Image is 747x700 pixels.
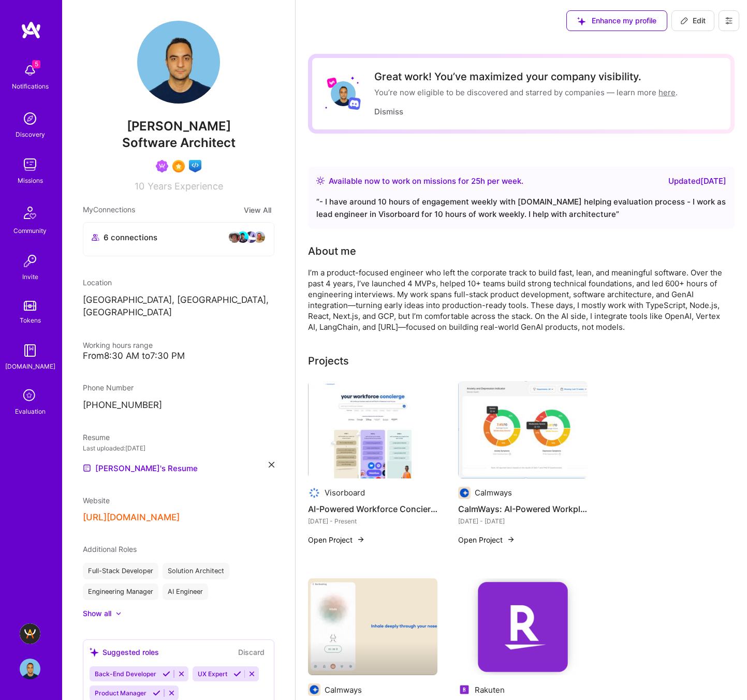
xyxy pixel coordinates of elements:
img: Company logo [458,683,471,696]
img: bell [20,60,40,81]
img: Discord logo [348,97,361,110]
div: [DATE] - [DATE] [458,516,588,527]
p: [GEOGRAPHIC_DATA], [GEOGRAPHIC_DATA], [GEOGRAPHIC_DATA] [83,294,274,319]
img: teamwork [20,154,40,175]
i: Reject [248,670,256,678]
i: icon SelectionTeam [20,386,40,406]
a: A.Team - Grow A.Team's Community & Demand [17,623,43,644]
div: About me [308,243,356,259]
button: Open Project [458,534,515,545]
img: Web Messaging SDK and Analytics Tools Development [458,578,588,676]
span: Resume [83,433,110,442]
img: CalmWays: AI-Powered Workplace Mental Health Platform [458,381,588,478]
img: tokens [24,301,36,311]
img: Availability [316,177,325,185]
div: AI Engineer [163,584,208,600]
button: Discard [235,646,268,658]
i: icon Close [269,462,274,468]
img: Resume [83,464,91,472]
div: “ - I have around 10 hours of engagement weekly with [DOMAIN_NAME] helping evaluation process - I... [316,196,726,221]
img: avatar [237,231,249,243]
span: [PERSON_NAME] [83,119,274,134]
img: User Avatar [137,21,220,104]
div: Location [83,277,274,288]
i: icon Collaborator [92,234,99,241]
button: View All [241,204,274,216]
div: Calmways [325,684,362,695]
div: You’re now eligible to be discovered and starred by companies — learn more . [374,87,678,98]
div: Invite [22,271,38,282]
div: Discovery [16,129,45,140]
img: avatar [245,231,257,243]
span: Edit [680,16,706,26]
span: 6 connections [104,232,157,243]
div: Updated [DATE] [668,175,726,187]
div: Calmways [475,487,512,498]
span: Back-End Developer [95,670,156,678]
button: 6 connectionsavataravataravataravatar [83,222,274,256]
a: here [658,87,676,97]
i: icon SuggestedTeams [90,648,98,657]
button: Enhance my profile [566,10,667,31]
img: SelectionTeam [172,160,185,172]
img: arrow-right [507,535,515,544]
div: From 8:30 AM to 7:30 PM [83,351,274,361]
div: Show all [83,608,111,619]
img: Company logo [308,487,320,499]
span: Working hours range [83,341,153,349]
div: I’m a product-focused engineer who left the corporate track to build fast, lean, and meaningful s... [308,267,722,332]
a: User Avatar [17,659,43,679]
p: [PHONE_NUMBER] [83,399,274,412]
div: Projects [308,353,349,369]
span: Website [83,496,110,505]
img: Been on Mission [156,160,168,172]
div: Community [13,225,47,236]
button: Open Project [308,534,365,545]
div: Engineering Manager [83,584,158,600]
img: avatar [253,231,266,243]
img: guide book [20,340,40,361]
h4: AI-Powered Workforce Concierge Development [308,502,437,516]
div: Evaluation [15,406,46,417]
div: [DOMAIN_NAME] [5,361,55,372]
span: My Connections [83,204,135,216]
img: avatar [228,231,241,243]
a: [PERSON_NAME]'s Resume [83,462,198,474]
img: User Avatar [331,81,356,106]
img: Lyft logo [327,77,338,88]
img: Front-end guild [189,160,201,172]
span: Years Experience [148,181,223,192]
img: Gemini Hackathon Project 2: CalmWays B2C Mental Health App [308,578,437,676]
span: Software Architect [122,135,236,150]
h4: CalmWays: AI-Powered Workplace Mental Health Platform [458,502,588,516]
img: A.Team - Grow A.Team's Community & Demand [20,623,40,644]
i: Accept [233,670,241,678]
div: Missions [18,175,43,186]
img: User Avatar [20,659,40,679]
div: [DATE] - Present [308,516,437,527]
img: discovery [20,108,40,129]
div: Solution Architect [163,563,229,579]
span: Phone Number [83,383,134,392]
i: Accept [163,670,170,678]
i: Reject [168,689,175,697]
div: Available now to work on missions for h per week . [329,175,523,187]
img: logo [21,21,41,39]
button: Dismiss [374,106,403,117]
img: AI-Powered Workforce Concierge Development [308,381,437,478]
div: Full-Stack Developer [83,563,158,579]
img: Company logo [308,683,320,696]
img: Invite [20,251,40,271]
img: Community [18,200,42,225]
div: Tokens [20,315,41,326]
span: 25 [471,176,480,186]
img: Company logo [458,487,471,499]
i: Accept [153,689,160,697]
button: [URL][DOMAIN_NAME] [83,512,180,523]
img: arrow-right [357,535,365,544]
div: Suggested roles [90,647,159,658]
button: Edit [671,10,714,31]
div: Notifications [12,81,49,92]
div: Visorboard [325,487,365,498]
span: UX Expert [198,670,227,678]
